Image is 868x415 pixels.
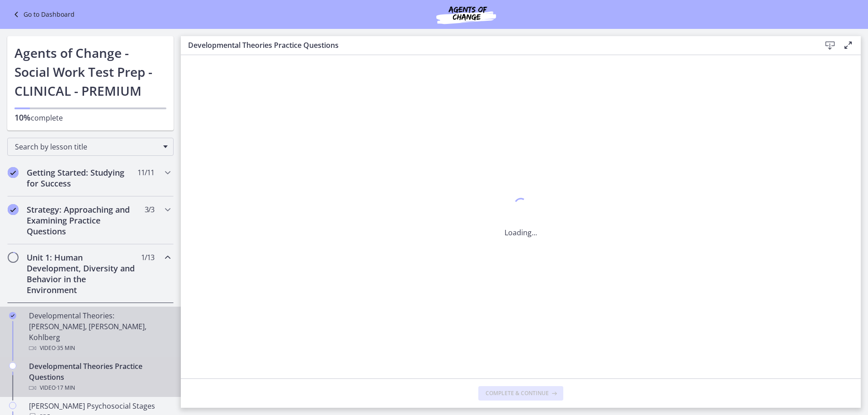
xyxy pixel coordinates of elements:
[29,361,170,393] div: Developmental Theories Practice Questions
[505,196,537,216] div: 1
[486,390,549,397] span: Complete & continue
[145,204,154,215] span: 3 / 3
[14,112,166,123] p: complete
[11,9,75,20] a: Go to Dashboard
[14,112,31,123] span: 10%
[9,312,16,319] i: Completed
[14,43,166,100] h1: Agents of Change - Social Work Test Prep - CLINICAL - PREMIUM
[15,142,159,152] span: Search by lesson title
[412,4,520,25] img: Agents of Change
[56,343,75,354] span: · 35 min
[27,252,137,295] h2: Unit 1: Human Development, Diversity and Behavior in the Environment
[137,167,154,178] span: 11 / 11
[8,167,19,178] i: Completed
[7,138,174,156] div: Search by lesson title
[141,252,154,263] span: 1 / 13
[188,40,807,51] h3: Developmental Theories Practice Questions
[56,382,75,393] span: · 17 min
[27,167,137,189] h2: Getting Started: Studying for Success
[29,310,170,354] div: Developmental Theories: [PERSON_NAME], [PERSON_NAME], Kohlberg
[29,382,170,393] div: Video
[27,204,137,237] h2: Strategy: Approaching and Examining Practice Questions
[8,204,19,215] i: Completed
[478,386,563,401] button: Complete & continue
[29,343,170,354] div: Video
[505,227,537,238] p: Loading...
